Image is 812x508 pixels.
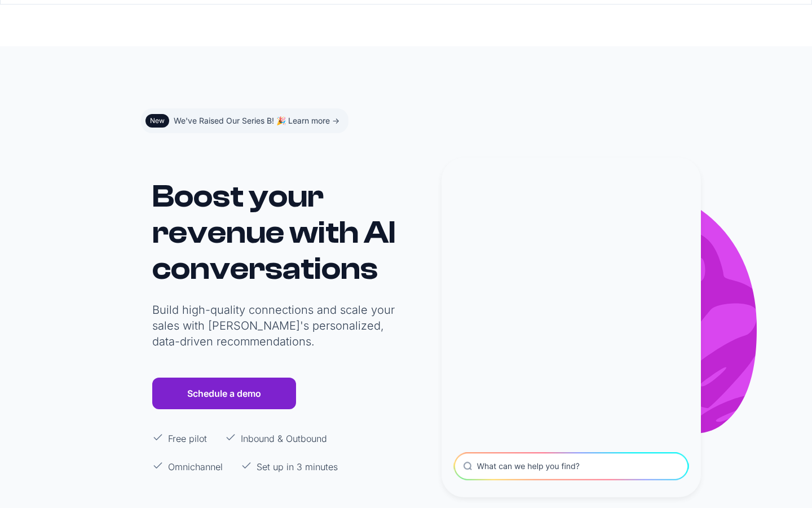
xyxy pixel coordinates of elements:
[174,113,339,129] div: We've Raised Our Series B! 🎉 Learn more ->
[11,487,68,504] aside: Language selected: English
[168,432,207,445] p: Free pilot
[241,432,327,445] p: Inbound & Outbound
[152,378,296,409] a: Schedule a demo
[141,108,348,133] a: NewWe've Raised Our Series B! 🎉 Learn more ->
[150,116,165,125] div: New
[168,460,223,474] p: Omnichannel
[152,178,400,287] h1: Boost your revenue with AI conversations
[257,460,338,474] p: Set up in 3 minutes
[23,488,68,504] ul: Language list
[152,302,400,349] p: Build high-quality connections and scale your sales with [PERSON_NAME]'s personalized, data-drive...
